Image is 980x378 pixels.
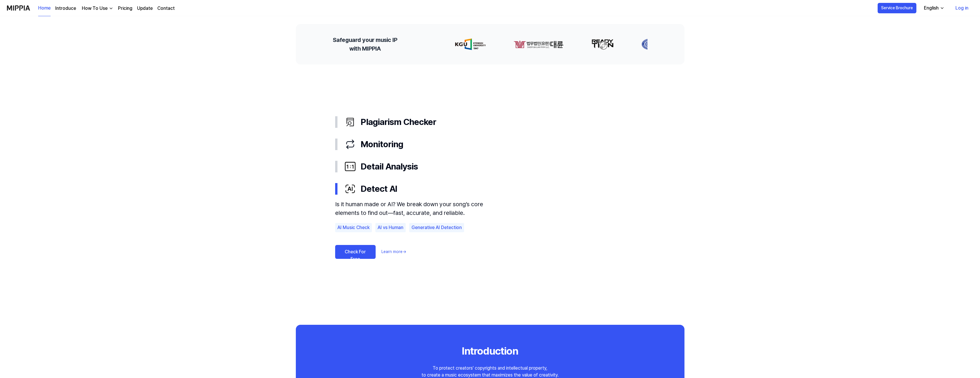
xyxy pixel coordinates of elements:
div: Detail Analysis [344,160,645,173]
a: Learn more→ [381,249,406,255]
div: Is it human made or AI? We break down your song’s core elements to find out—fast, accurate, and r... [335,200,491,217]
img: partner-logo-3 [641,38,659,50]
div: Detect AI [335,200,645,279]
a: Home [38,0,51,16]
div: Detect AI [344,182,645,195]
div: How To Use [81,5,109,12]
div: Monitoring [344,138,645,151]
a: Check For Free [335,245,376,259]
button: Detect AI [335,178,645,200]
button: English [919,2,948,14]
button: Detail Analysis [335,155,645,178]
button: How To Use [81,5,113,12]
div: Plagiarism Checker [344,115,645,128]
button: Service Brochure [878,3,916,13]
a: Pricing [118,5,132,12]
button: Monitoring [335,133,645,155]
div: Introduction [462,343,518,359]
img: down [109,6,113,11]
a: Introduce [55,5,76,12]
div: AI Music Check [335,223,372,232]
img: partner-logo-0 [455,38,486,50]
a: Contact [157,5,175,12]
button: Plagiarism Checker [335,111,645,133]
div: Generative AI Detection [409,223,464,232]
h2: Safeguard your music IP with MIPPIA [333,36,397,53]
a: Update [137,5,153,12]
img: partner-logo-2 [591,38,613,50]
div: AI vs Human [375,223,406,232]
img: partner-logo-1 [513,38,563,50]
div: English [923,5,940,12]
